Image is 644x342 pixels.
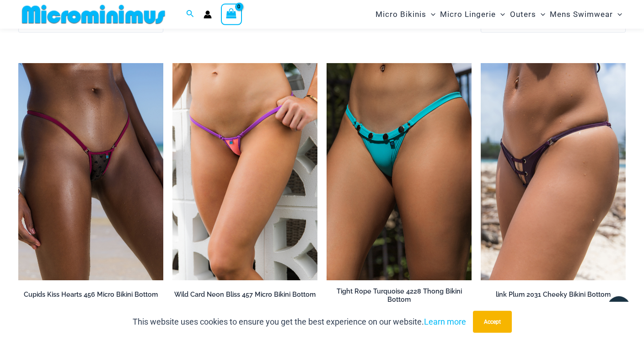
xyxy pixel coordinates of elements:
[426,3,435,26] span: Menu Toggle
[438,3,507,26] a: Micro LingerieMenu ToggleMenu Toggle
[481,290,626,299] h2: link Plum 2031 Cheeky Bikini Bottom
[18,63,163,281] img: Cupids Kiss Hearts 323 Underwire Top 456 Micro 06
[18,63,163,281] a: Cupids Kiss Hearts 456 Micro 01Cupids Kiss Hearts 323 Underwire Top 456 Micro 06Cupids Kiss Heart...
[372,1,626,27] nav: Site Navigation
[327,63,472,281] a: Tight Rope Turquoise 4228 Thong Bottom 01Tight Rope Turquoise 4228 Thong Bottom 02Tight Rope Turq...
[440,3,496,26] span: Micro Lingerie
[424,317,466,326] a: Learn more
[172,290,317,299] h2: Wild Card Neon Bliss 457 Micro Bikini Bottom
[496,3,505,26] span: Menu Toggle
[510,3,536,26] span: Outers
[327,287,472,304] h2: Tight Rope Turquoise 4228 Thong Bikini Bottom
[550,3,613,26] span: Mens Swimwear
[221,4,242,25] a: View Shopping Cart, empty
[172,290,317,302] a: Wild Card Neon Bliss 457 Micro Bikini Bottom
[481,63,626,281] img: Link Plum 2031 Cheeky 03
[18,4,169,25] img: MM SHOP LOGO FLAT
[481,290,626,302] a: link Plum 2031 Cheeky Bikini Bottom
[613,3,622,26] span: Menu Toggle
[481,63,626,281] a: Link Plum 2031 Cheeky 03Link Plum 2031 Cheeky 04Link Plum 2031 Cheeky 04
[376,3,426,26] span: Micro Bikinis
[172,63,317,281] img: Wild Card Neon Bliss 312 Top 457 Micro 04
[327,287,472,308] a: Tight Rope Turquoise 4228 Thong Bikini Bottom
[186,9,194,20] a: Search icon link
[172,63,317,281] a: Wild Card Neon Bliss 312 Top 457 Micro 04Wild Card Neon Bliss 312 Top 457 Micro 05Wild Card Neon ...
[204,11,212,19] a: Account icon link
[508,3,547,26] a: OutersMenu ToggleMenu Toggle
[373,3,438,26] a: Micro BikinisMenu ToggleMenu Toggle
[18,290,163,302] a: Cupids Kiss Hearts 456 Micro Bikini Bottom
[327,63,472,281] img: Tight Rope Turquoise 4228 Thong Bottom 01
[547,3,624,26] a: Mens SwimwearMenu ToggleMenu Toggle
[133,315,466,329] p: This website uses cookies to ensure you get the best experience on our website.
[18,290,163,299] h2: Cupids Kiss Hearts 456 Micro Bikini Bottom
[473,311,512,333] button: Accept
[536,3,545,26] span: Menu Toggle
